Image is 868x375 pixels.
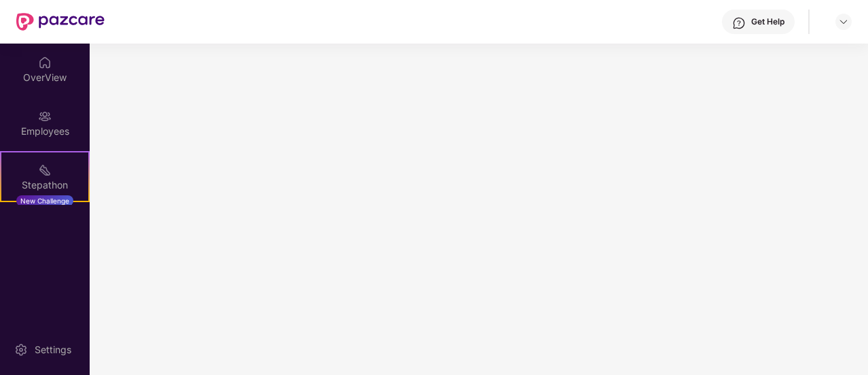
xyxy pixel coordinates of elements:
[16,13,105,31] img: New Pazcare Logo
[38,56,52,69] img: svg+xml;base64,PHN2ZyBpZD0iSG9tZSIgeG1sbnM9Imh0dHA6Ly93d3cudzMub3JnLzIwMDAvc3ZnIiB3aWR0aD0iMjAiIG...
[751,16,784,27] div: Get Help
[14,343,28,357] img: svg+xml;base64,PHN2ZyBpZD0iU2V0dGluZy0yMHgyMCIgeG1sbnM9Imh0dHA6Ly93d3cudzMub3JnLzIwMDAvc3ZnIiB3aW...
[38,163,52,177] img: svg+xml;base64,PHN2ZyB4bWxucz0iaHR0cDovL3d3dy53My5vcmcvMjAwMC9zdmciIHdpZHRoPSIyMSIgaGVpZ2h0PSIyMC...
[1,178,88,192] div: Stepathon
[31,343,75,357] div: Settings
[16,195,73,206] div: New Challenge
[38,110,52,123] img: svg+xml;base64,PHN2ZyBpZD0iRW1wbG95ZWVzIiB4bWxucz0iaHR0cDovL3d3dy53My5vcmcvMjAwMC9zdmciIHdpZHRoPS...
[732,16,746,30] img: svg+xml;base64,PHN2ZyBpZD0iSGVscC0zMngzMiIgeG1sbnM9Imh0dHA6Ly93d3cudzMub3JnLzIwMDAvc3ZnIiB3aWR0aD...
[838,16,849,27] img: svg+xml;base64,PHN2ZyBpZD0iRHJvcGRvd24tMzJ4MzIiIHhtbG5zPSJodHRwOi8vd3d3LnczLm9yZy8yMDAwL3N2ZyIgd2...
